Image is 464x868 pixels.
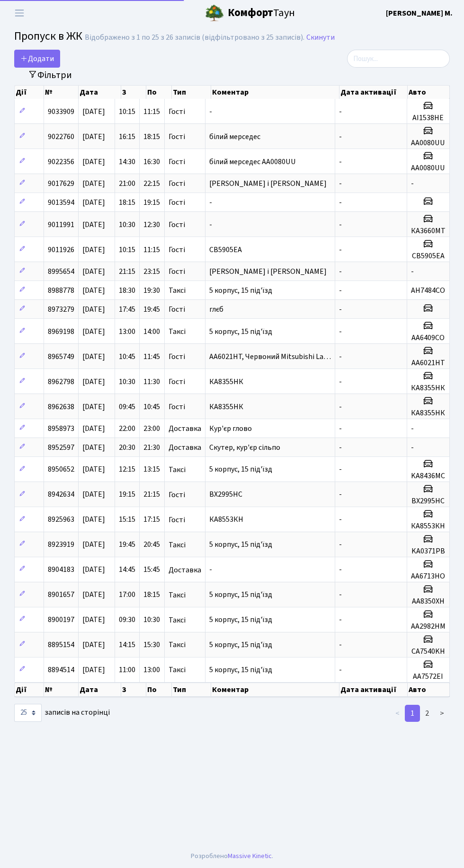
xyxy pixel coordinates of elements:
span: [DATE] [82,515,105,525]
span: - [339,351,342,362]
span: 8895154 [48,640,74,650]
th: № [44,683,79,697]
span: - [339,665,342,675]
span: 8942634 [48,490,74,500]
span: Пропуск в ЖК [14,28,82,44]
span: КА8355НК [209,377,243,387]
th: Тип [172,86,211,99]
th: З [121,683,146,697]
span: 09:30 [119,615,135,625]
span: Гості [169,158,185,166]
span: - [339,245,342,255]
span: 16:15 [119,132,135,142]
h5: КА8355НК [411,409,446,418]
span: 8923919 [48,540,74,550]
input: Пошук... [347,50,450,68]
span: 8901657 [48,590,74,600]
span: 10:45 [119,351,135,362]
span: 9017629 [48,178,74,189]
span: - [339,540,342,550]
span: 21:15 [119,266,135,277]
span: [DATE] [82,377,105,387]
span: 10:30 [119,219,135,230]
span: 8958973 [48,423,74,434]
span: КА8553КН [209,515,243,525]
h5: CA7540KH [411,647,446,656]
select: записів на сторінці [14,704,42,722]
span: 09:45 [119,402,135,412]
span: [DATE] [82,490,105,500]
span: Гості [169,516,185,524]
span: 8973279 [48,304,74,315]
span: 12:15 [119,465,135,475]
span: [DATE] [82,326,105,337]
span: 22:15 [143,178,160,189]
span: AH7484CO [411,285,445,296]
span: 5 корпус, 15 під'їзд [209,590,272,600]
span: 17:00 [119,590,135,600]
span: [DATE] [82,590,105,600]
h5: СВ5905ЕА [411,252,446,261]
h5: AA6021HT [411,359,446,368]
span: Гості [169,133,185,140]
span: білий мерседес АА0080UU [209,157,296,167]
span: - [339,490,342,500]
h5: КА8355НК [411,384,446,393]
span: 11:00 [119,665,135,675]
span: Таксі [169,287,186,294]
span: 11:45 [143,351,160,362]
span: 10:15 [119,245,135,255]
span: Таксі [169,328,186,335]
span: 19:15 [119,490,135,500]
span: 19:15 [143,197,160,208]
span: [DATE] [82,304,105,315]
a: 2 [419,705,435,722]
h5: КА8553КН [411,522,446,531]
span: 11:15 [143,245,160,255]
span: 16:30 [143,157,160,167]
span: [DATE] [82,423,105,434]
th: Коментар [211,86,339,99]
span: Гості [169,221,185,228]
span: 8894514 [48,665,74,675]
th: Авто [408,683,450,697]
span: Гості [169,108,185,115]
span: 14:45 [119,565,135,575]
span: 9033909 [48,106,74,117]
span: 19:45 [119,540,135,550]
span: 9022760 [48,132,74,142]
span: Кур'єр глово [209,423,252,434]
button: Переключити навігацію [8,5,31,21]
span: - [209,197,212,208]
span: 17:15 [143,515,160,525]
span: 8950652 [48,465,74,475]
button: Переключити фільтри [22,68,78,82]
label: записів на сторінці [14,704,110,722]
th: № [44,86,79,99]
span: - [339,157,342,167]
span: 10:15 [119,106,135,117]
span: [DATE] [82,351,105,362]
span: [DATE] [82,178,105,189]
span: [DATE] [82,197,105,208]
span: Гості [169,491,185,499]
a: Massive Kinetic [228,851,272,861]
span: - [339,402,342,412]
th: Коментар [211,683,339,697]
span: - [411,423,414,434]
span: 13:15 [143,465,160,475]
span: [PERSON_NAME] і [PERSON_NAME] [209,178,327,189]
span: 19:45 [143,304,160,315]
span: 13:00 [143,665,160,675]
span: - [209,219,212,230]
span: білий мерседес [209,132,260,142]
span: - [339,197,342,208]
span: - [411,442,414,453]
span: - [411,266,414,277]
span: 15:30 [143,640,160,650]
div: Розроблено . [191,851,273,861]
span: [DATE] [82,157,105,167]
span: 15:15 [119,515,135,525]
span: 9011991 [48,219,74,230]
span: 9013594 [48,197,74,208]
